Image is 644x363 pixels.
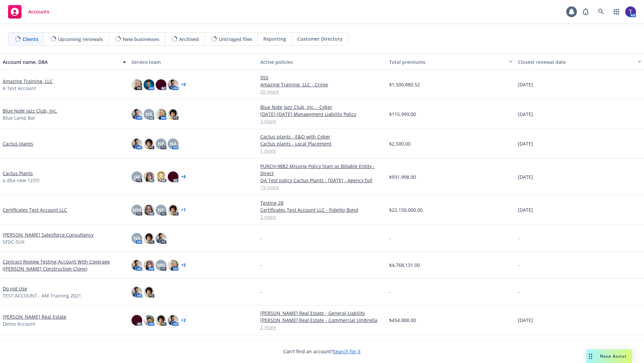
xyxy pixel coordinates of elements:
[170,140,176,147] span: NA
[260,118,384,125] a: 3 more
[156,109,166,120] img: photo
[156,315,166,326] img: photo
[168,205,178,215] img: photo
[389,58,505,66] div: Total premiums
[157,261,165,269] span: MN
[3,292,81,299] span: TEST ACCOUNT - AM Training 2021
[518,206,533,213] span: [DATE]
[594,5,608,18] a: Search
[260,88,384,95] a: 25 more
[158,206,164,213] span: NP
[610,5,623,18] a: Switch app
[181,83,186,87] a: + 9
[260,206,384,213] a: Certificates Test Account LLC - Fidelity Bond
[219,36,252,43] span: Untriaged files
[260,177,384,184] a: QA Test policy Cactus Plants - [DATE] - Agency full
[260,235,262,242] span: -
[3,231,94,238] a: [PERSON_NAME] Salesforce Consultancy
[518,140,533,147] span: [DATE]
[58,36,103,43] span: Upcoming renewals
[168,171,178,182] img: photo
[144,315,154,326] img: photo
[133,235,140,242] span: NA
[515,54,644,70] button: Closest renewal date
[260,58,384,66] div: Active policies
[518,317,533,324] span: [DATE]
[518,261,520,269] span: -
[158,140,164,147] span: NP
[389,317,416,324] span: $454,888.00
[260,199,384,206] a: Testing 28
[260,111,384,118] a: [DATE]-[DATE] Management Liability Policy
[3,177,40,184] span: a dba new 123!!!
[283,348,361,355] span: Can't find an account?
[181,175,186,179] a: + 6
[518,173,533,180] span: [DATE]
[144,205,154,215] img: photo
[179,36,199,43] span: Archived
[260,213,384,220] a: 2 more
[144,287,154,297] img: photo
[263,35,286,42] span: Reporting
[600,353,627,359] span: Nova Assist
[146,111,152,118] span: NR
[156,79,166,90] img: photo
[3,320,35,327] span: Demo Account
[168,315,178,326] img: photo
[129,54,258,70] button: Service team
[260,324,384,331] a: 2 more
[579,5,592,18] a: Report a Bug
[260,140,384,147] a: Cactus plants - Local Placement
[518,235,520,242] span: -
[3,114,36,121] span: Blue Lamp Bar
[260,81,384,88] a: Amazing Training, LLC - Crime
[389,81,420,88] span: $1,500,880.52
[144,260,154,271] img: photo
[156,171,166,182] img: photo
[586,350,595,363] div: Drag to move
[3,285,27,292] a: Do not Use
[3,140,33,147] a: Cactus plants
[258,54,386,70] button: Active policies
[389,111,416,118] span: $115,999.00
[333,348,361,355] a: Search for it
[518,111,533,118] span: [DATE]
[28,9,49,14] span: Accounts
[297,35,342,42] span: Customer Directory
[518,81,533,88] span: [DATE]
[260,74,384,81] a: 555
[131,109,142,120] img: photo
[3,85,36,92] span: A Test Account
[5,2,52,21] a: Accounts
[389,288,391,295] span: -
[518,58,634,66] div: Closest renewal date
[22,36,38,43] span: Clients
[3,313,66,320] a: [PERSON_NAME] Real Estate
[123,36,159,43] span: New businesses
[181,208,186,212] a: + 1
[3,206,67,213] a: Certificates Test Account LLC
[181,263,186,267] a: + 5
[260,310,384,317] a: [PERSON_NAME] Real Estate - General Liability
[168,79,178,90] img: photo
[260,261,262,269] span: -
[260,163,384,177] a: PURCH-9882 Missing Policy Start as Billable Entity - Direct
[260,288,262,295] span: -
[389,140,411,147] span: $2,500.00
[131,58,255,66] div: Service team
[260,147,384,154] a: 1 more
[260,184,384,191] a: 19 more
[156,233,166,244] img: photo
[260,317,384,324] a: [PERSON_NAME] Real Estate - Commercial Umbrella
[389,173,416,180] span: $931,998.00
[144,171,154,182] img: photo
[386,54,515,70] button: Total premiums
[144,233,154,244] img: photo
[389,261,420,269] span: $4,768,131.00
[625,6,636,17] img: photo
[131,79,142,90] img: photo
